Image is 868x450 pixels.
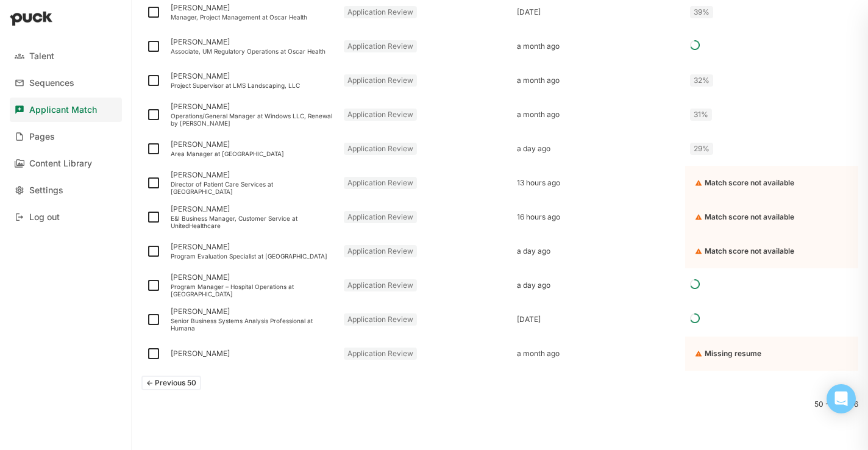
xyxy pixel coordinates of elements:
[344,109,417,121] div: Application Review
[171,150,334,157] div: Area Manager at [GEOGRAPHIC_DATA]
[171,215,334,229] div: E&I Business Manager, Customer Service at UnitedHealthcare
[171,171,334,179] div: [PERSON_NAME]
[29,185,63,196] div: Settings
[517,213,680,221] div: 16 hours ago
[10,151,122,176] a: Content Library
[29,132,55,142] div: Pages
[344,211,417,223] div: Application Review
[171,180,334,195] div: Director of Patient Care Services at [GEOGRAPHIC_DATA]
[517,247,680,255] div: a day ago
[344,74,417,87] div: Application Review
[517,179,680,187] div: 13 hours ago
[10,44,122,68] a: Talent
[29,51,54,62] div: Talent
[517,76,680,85] div: a month ago
[705,212,794,222] div: Match score not available
[171,13,334,21] div: Manager, Project Management at Oscar Health
[171,243,334,251] div: [PERSON_NAME]
[141,400,858,409] div: 50 - 76 of 76
[171,205,334,213] div: [PERSON_NAME]
[171,283,334,298] div: Program Manager – Hospital Operations at [GEOGRAPHIC_DATA]
[517,281,680,290] div: a day ago
[690,109,712,121] div: 31%
[171,307,334,316] div: [PERSON_NAME]
[171,72,334,80] div: [PERSON_NAME]
[171,317,334,332] div: Senior Business Systems Analysis Professional at Humana
[171,112,334,127] div: Operations/General Manager at Windows LLC, Renewal by [PERSON_NAME]
[344,143,417,155] div: Application Review
[171,140,334,149] div: [PERSON_NAME]
[171,48,334,55] div: Associate, UM Regulatory Operations at Oscar Health
[171,82,334,89] div: Project Supervisor at LMS Landscaping, LLC
[344,40,417,52] div: Application Review
[690,143,713,155] div: 29%
[517,8,680,16] div: [DATE]
[29,212,60,223] div: Log out
[517,315,680,324] div: [DATE]
[690,74,713,87] div: 32%
[171,252,334,260] div: Program Evaluation Specialist at [GEOGRAPHIC_DATA]
[344,177,417,189] div: Application Review
[517,42,680,51] div: a month ago
[344,6,417,18] div: Application Review
[171,102,334,111] div: [PERSON_NAME]
[10,178,122,202] a: Settings
[517,110,680,119] div: a month ago
[705,246,794,256] div: Match score not available
[344,348,417,360] div: Application Review
[10,124,122,149] a: Pages
[171,4,334,12] div: [PERSON_NAME]
[517,349,680,358] div: a month ago
[344,313,417,326] div: Application Review
[10,98,122,122] a: Applicant Match
[29,159,92,169] div: Content Library
[141,376,201,390] button: <- Previous 50
[344,279,417,291] div: Application Review
[705,178,794,188] div: Match score not available
[29,105,97,115] div: Applicant Match
[690,6,713,18] div: 39%
[517,145,680,153] div: a day ago
[827,384,856,413] div: Open Intercom Messenger
[171,38,334,46] div: [PERSON_NAME]
[29,78,74,88] div: Sequences
[705,349,761,359] div: Missing resume
[171,273,334,282] div: [PERSON_NAME]
[10,71,122,95] a: Sequences
[171,349,334,358] div: [PERSON_NAME]
[344,245,417,257] div: Application Review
